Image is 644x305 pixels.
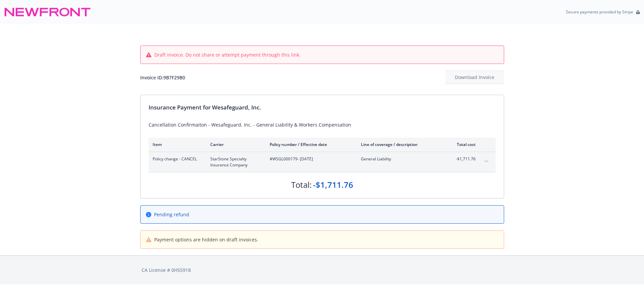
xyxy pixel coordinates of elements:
[361,142,440,147] div: Line of coverage / description
[149,152,496,172] div: Policy change - CANCELStarStone Specialty Insurance Company#WSGL000179- [DATE]General Liability-$...
[153,156,200,162] span: Policy change - CANCEL
[313,179,353,190] div: -$1,711.76
[270,142,350,147] div: Policy number / Effective date
[450,142,476,147] div: Total cost
[361,156,440,162] span: General Liability
[445,71,504,84] div: Download Invoice
[270,156,350,162] span: #WSGL000179 - [DATE]
[153,142,200,147] div: Item
[445,71,504,84] button: Download Invoice
[566,9,633,15] p: Secure payments provided by Stripe
[154,51,301,58] span: Draft invoice. Do not share or attempt payment through this link.
[142,266,503,274] div: CA License # 0H55918
[291,179,312,190] div: Total:
[154,211,189,218] span: Pending refund
[149,121,496,128] div: Cancellation Confirmaiton - Wesafeguard, Inc. - General Liability & Workers Compensation
[210,156,259,168] span: StarStone Specialty Insurance Company
[149,103,496,112] div: Insurance Payment for Wesafeguard, Inc.
[140,74,185,81] div: Invoice ID: 9B7F29B0
[210,142,259,147] div: Carrier
[154,236,258,243] span: Payment options are hidden on draft invoices.
[481,156,492,167] button: expand content
[450,156,476,162] span: -$1,711.76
